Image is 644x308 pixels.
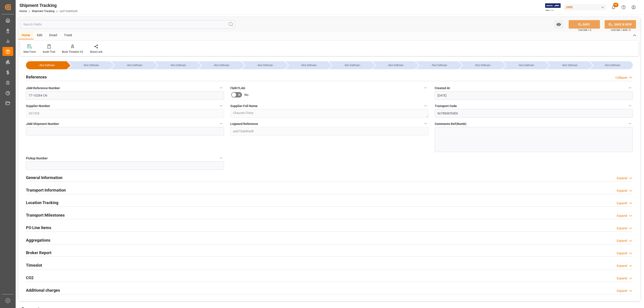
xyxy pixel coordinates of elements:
[613,3,619,7] span: 40
[61,32,75,39] div: Track
[617,251,627,256] div: Expand
[23,50,36,54] div: New Form
[617,264,627,268] div: Expand
[26,250,51,256] h2: Broker Report
[569,20,600,29] button: SAVE
[26,74,47,80] h2: References
[372,61,415,69] div: --Not Defined--
[32,10,55,13] a: Shipment Tracking
[503,61,545,69] div: --Not Defined--
[26,275,34,281] h2: CO2
[26,212,65,218] h2: Transport Milestones
[435,104,457,108] span: Transport Code
[551,61,589,69] div: --Not Defined--
[377,61,415,69] div: --Not Defined--
[617,289,627,293] div: Expand
[46,32,61,39] div: Email
[72,61,110,69] div: --Not Defined--
[627,85,633,91] button: Created At
[18,32,34,39] div: Home
[242,61,284,69] div: --Not Defined--
[554,20,563,29] button: open menu
[26,237,50,243] h2: Aggregations
[617,238,627,243] div: Expand
[627,121,633,127] button: Comments Ref(Numb)
[617,226,627,231] div: Expand
[435,86,450,91] span: Created At
[608,2,619,12] button: show 40 new notifications
[617,213,627,218] div: Expand
[617,276,627,281] div: Expand
[547,61,589,69] div: --Not Defined--
[615,75,627,80] div: Collapse
[459,61,502,69] div: --Not Defined--
[594,61,631,69] div: --Not Defined--
[564,4,607,11] div: JIMS
[246,61,284,69] div: --Not Defined--
[617,176,627,181] div: Expand
[26,156,48,161] span: Pickup Number
[464,61,502,69] div: --Not Defined--
[218,85,224,91] button: JAM Reference Number
[26,86,60,91] span: JAM Reference Number
[43,50,55,54] div: Audit Trail
[26,225,51,231] h2: PO Line Items
[26,187,66,193] h2: Transport Information
[329,61,371,69] div: --Not Defined--
[26,104,50,108] span: Supplier Number
[333,61,371,69] div: --Not Defined--
[62,50,83,54] div: Book Timeslot V2
[617,201,627,206] div: Expand
[21,20,235,29] input: Search Fields
[420,61,458,69] div: --Not Defined--
[611,28,631,32] span: Ctrl/CMD + Shift + S
[617,188,627,193] div: Expand
[545,3,561,11] img: Exertis%20JAM%20-%20Email%20Logo.jpg_1722504956.jpg
[230,109,428,118] textarea: Chauvet China
[423,121,428,127] button: Logward Reference
[26,262,42,268] h2: Timeslot
[435,122,466,126] span: Comments Ref(Numb)
[435,91,633,100] input: DD-MM-YYYY
[26,200,58,206] h2: Location Tracking
[290,61,328,69] div: --Not Defined--
[30,61,64,69] div: --Not Defined--
[590,61,633,69] div: --Not Defined--
[285,61,328,69] div: --Not Defined--
[218,121,224,127] button: JAM Shipment Number
[19,2,78,9] div: Shipment Tracking
[507,61,545,69] div: --Not Defined--
[68,61,110,69] div: --Not Defined--
[116,61,154,69] div: --Not Defined--
[218,103,224,109] button: Supplier Number
[198,61,241,69] div: --Not Defined--
[155,61,197,69] div: --Not Defined--
[111,61,154,69] div: --Not Defined--
[26,61,67,69] div: --Not Defined--
[230,104,258,108] span: Supplier Full Name
[423,85,428,91] button: F&W FLAG
[416,61,458,69] div: --Not Defined--
[230,122,258,126] span: Logward Reference
[423,103,428,109] button: Supplier Full Name
[26,175,62,181] h2: General Information
[19,10,27,13] a: Home
[218,155,224,161] button: Pickup Number
[619,2,629,12] button: Help Center
[244,93,248,97] span: No
[605,20,636,29] button: SAVE & NEW
[203,61,241,69] div: --Not Defined--
[627,103,633,109] button: Transport Code
[564,3,608,11] button: JIMS
[90,50,102,54] div: Share Link
[230,86,245,91] span: F&W FLAG
[578,28,591,32] span: Ctrl/CMD + S
[26,287,60,293] h2: Additional charges
[34,32,46,39] div: Edit
[26,122,59,126] span: JAM Shipment Number
[159,61,197,69] div: --Not Defined--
